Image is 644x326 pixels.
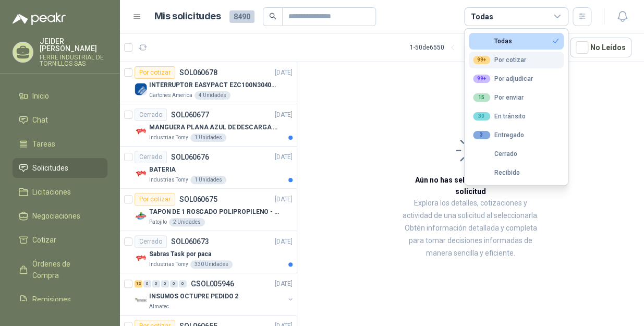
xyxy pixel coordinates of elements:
button: 15Por enviar [469,89,564,106]
p: Cartones America [149,91,192,100]
div: 0 [179,280,187,287]
div: Cerrado [135,151,167,163]
div: 13 [135,280,142,287]
p: MANGUERA PLANA AZUL DE DESCARGA 60 PSI X 20 METROS CON UNION DE 6” MAS ABRAZADERAS METALICAS DE 6” [149,123,279,132]
p: FERRE INDUSTRIAL DE TORNILLOS SAS [40,54,107,67]
span: Órdenes de Compra [32,258,98,281]
a: CerradoSOL060676[DATE] Company LogoBATERIAIndustrias Tomy1 Unidades [120,147,297,189]
div: 15 [473,93,490,102]
span: Cotizar [32,234,56,246]
div: 4 Unidades [195,91,230,100]
img: Company Logo [135,252,147,264]
p: Almatec [149,303,169,311]
div: Por adjudicar [473,75,533,83]
a: CerradoSOL060677[DATE] Company LogoMANGUERA PLANA AZUL DE DESCARGA 60 PSI X 20 METROS CON UNION D... [120,104,297,147]
h3: Aún no has seleccionado niguna solicitud [402,174,540,197]
p: [DATE] [275,152,293,162]
div: Por cotizar [135,66,175,79]
a: Remisiones [13,289,107,309]
div: Todas [473,38,512,45]
div: 0 [170,280,178,287]
p: [DATE] [275,237,293,247]
div: Por cotizar [473,56,526,64]
p: SOL060677 [171,111,209,118]
div: 1 Unidades [190,176,226,184]
p: SOL060676 [171,153,209,161]
p: JEIDER [PERSON_NAME] [40,38,107,52]
button: Recibido [469,164,564,181]
div: 1 - 50 de 6550 [410,39,478,56]
a: Chat [13,110,107,130]
div: 2 Unidades [169,218,205,226]
p: Explora los detalles, cotizaciones y actividad de una solicitud al seleccionarla. Obtén informaci... [402,197,540,260]
button: 3Entregado [469,127,564,143]
p: SOL060678 [179,69,217,76]
p: [DATE] [275,110,293,120]
div: 0 [152,280,160,287]
button: No Leídos [570,38,631,57]
button: Todas [469,33,564,50]
p: Industrias Tomy [149,134,188,142]
div: Cerrado [135,108,167,121]
p: [DATE] [275,195,293,204]
div: 0 [143,280,151,287]
p: TAPON DE 1 ROSCADO POLIPROPILENO - HEMBRA NPT [149,207,279,217]
span: Inicio [32,90,49,102]
h1: Mis solicitudes [154,9,221,24]
a: CerradoSOL060673[DATE] Company LogoSabras Task por pacaIndustrias Tomy330 Unidades [120,231,297,273]
img: Company Logo [135,210,147,222]
a: Por cotizarSOL060675[DATE] Company LogoTAPON DE 1 ROSCADO POLIPROPILENO - HEMBRA NPTPatojito2 Uni... [120,189,297,231]
img: Company Logo [135,167,147,180]
div: 3 [473,131,490,139]
p: [DATE] [275,68,293,78]
span: Chat [32,114,48,126]
div: Cerrado [473,150,517,158]
div: En tránsito [473,112,526,120]
p: Industrias Tomy [149,260,188,269]
span: Remisiones [32,294,71,305]
span: 8490 [229,10,254,23]
a: Órdenes de Compra [13,254,107,285]
span: Licitaciones [32,186,71,198]
div: 330 Unidades [190,260,233,269]
div: 0 [161,280,169,287]
div: Cerrado [135,235,167,248]
a: Tareas [13,134,107,154]
span: search [269,13,276,20]
button: 99+Por cotizar [469,52,564,68]
button: Cerrado [469,146,564,162]
p: INSUMOS OCTUPRE PEDIDO 2 [149,292,238,301]
span: Tareas [32,138,55,150]
a: 13 0 0 0 0 0 GSOL005946[DATE] Company LogoINSUMOS OCTUPRE PEDIDO 2Almatec [135,277,295,311]
p: BATERIA [149,165,176,175]
a: Licitaciones [13,182,107,202]
img: Company Logo [135,294,147,307]
div: Por cotizar [135,193,175,206]
div: 30 [473,112,490,120]
p: [DATE] [275,279,293,289]
img: Company Logo [135,83,147,95]
a: Por cotizarSOL060678[DATE] Company LogoINTERRUPTOR EASYPACT EZC100N3040C 40AMP 25K [PERSON_NAME]C... [120,62,297,104]
button: 30En tránsito [469,108,564,125]
div: Todas [471,11,493,22]
p: GSOL005946 [191,280,234,287]
div: 99+ [473,56,490,64]
p: Patojito [149,218,167,226]
p: SOL060675 [179,196,217,203]
span: Negociaciones [32,210,80,222]
div: 1 Unidades [190,134,226,142]
p: INTERRUPTOR EASYPACT EZC100N3040C 40AMP 25K [PERSON_NAME] [149,80,279,90]
div: 99+ [473,75,490,83]
div: Entregado [473,131,524,139]
div: Recibido [473,169,520,176]
div: Por enviar [473,93,524,102]
p: Sabras Task por paca [149,249,211,259]
span: Solicitudes [32,162,68,174]
a: Cotizar [13,230,107,250]
button: 99+Por adjudicar [469,70,564,87]
a: Inicio [13,86,107,106]
a: Negociaciones [13,206,107,226]
img: Company Logo [135,125,147,138]
p: Industrias Tomy [149,176,188,184]
a: Solicitudes [13,158,107,178]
